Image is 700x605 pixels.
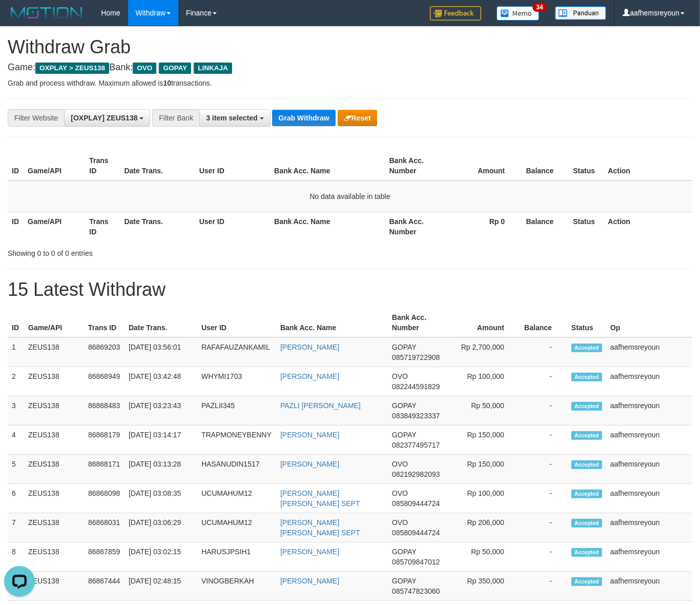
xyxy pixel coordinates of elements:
[280,460,339,468] a: [PERSON_NAME]
[24,455,84,484] td: ZEUS138
[280,372,339,380] a: [PERSON_NAME]
[197,308,276,337] th: User ID
[606,572,692,601] td: aafhemsreyoun
[24,212,85,241] th: Game/API
[64,109,150,127] button: [OXPLAY] ZEUS138
[199,109,270,127] button: 3 item selected
[120,212,195,241] th: Date Trans.
[448,337,520,367] td: Rp 2,700,000
[571,431,602,440] span: Accepted
[35,63,109,74] span: OXPLAY > ZEUS138
[197,426,276,455] td: TRAPMONEYBENNY
[24,572,84,601] td: ZEUS138
[280,489,360,508] a: [PERSON_NAME] [PERSON_NAME] SEPT
[532,3,546,12] span: 34
[280,577,339,585] a: [PERSON_NAME]
[392,548,416,556] span: GOPAY
[276,308,388,337] th: Bank Acc. Name
[71,114,137,122] span: [OXPLAY] ZEUS138
[338,110,377,126] button: Reset
[8,484,24,513] td: 6
[24,426,84,455] td: ZEUS138
[280,343,339,351] a: [PERSON_NAME]
[197,396,276,426] td: PAZLII345
[606,484,692,513] td: aafhemsreyoun
[8,180,692,212] td: No data available in table
[569,151,604,180] th: Status
[571,344,602,352] span: Accepted
[520,308,567,337] th: Balance
[8,5,86,21] img: MOTION_logo.png
[8,513,24,542] td: 7
[448,308,520,337] th: Amount
[195,151,270,180] th: User ID
[571,490,602,498] span: Accepted
[197,484,276,513] td: UCUMAHUM12
[84,455,125,484] td: 86868171
[8,367,24,396] td: 2
[571,402,602,411] span: Accepted
[84,426,125,455] td: 86868179
[133,63,156,74] span: OVO
[448,426,520,455] td: Rp 150,000
[392,372,408,380] span: OVO
[606,542,692,572] td: aafhemsreyoun
[24,337,84,367] td: ZEUS138
[125,308,197,337] th: Date Trans.
[604,212,692,241] th: Action
[8,396,24,426] td: 3
[8,63,692,73] h4: Game: Bank:
[125,426,197,455] td: [DATE] 03:14:17
[125,337,197,367] td: [DATE] 03:56:01
[24,484,84,513] td: ZEUS138
[606,396,692,426] td: aafhemsreyoun
[84,542,125,572] td: 86867859
[606,308,692,337] th: Op
[520,396,567,426] td: -
[571,548,602,557] span: Accepted
[270,212,385,241] th: Bank Acc. Name
[84,513,125,542] td: 86868031
[8,426,24,455] td: 4
[392,518,408,527] span: OVO
[606,426,692,455] td: aafhemsreyoun
[85,151,120,180] th: Trans ID
[125,396,197,426] td: [DATE] 03:23:43
[385,151,447,180] th: Bank Acc. Number
[195,212,270,241] th: User ID
[520,426,567,455] td: -
[571,460,602,469] span: Accepted
[280,548,339,556] a: [PERSON_NAME]
[197,542,276,572] td: HARUSJPSIH1
[8,212,24,241] th: ID
[84,367,125,396] td: 86868949
[8,37,692,57] h1: Withdraw Grab
[8,244,284,258] div: Showing 0 to 0 of 0 entries
[392,343,416,351] span: GOPAY
[392,558,440,566] span: Copy 085709847012 to clipboard
[569,212,604,241] th: Status
[206,114,257,122] span: 3 item selected
[272,110,335,126] button: Grab Withdraw
[448,455,520,484] td: Rp 150,000
[520,572,567,601] td: -
[571,373,602,381] span: Accepted
[84,572,125,601] td: 86867444
[194,63,232,74] span: LINKAJA
[24,396,84,426] td: ZEUS138
[520,367,567,396] td: -
[392,382,440,391] span: Copy 082244591829 to clipboard
[4,4,35,35] button: Open LiveChat chat widget
[392,489,408,497] span: OVO
[606,455,692,484] td: aafhemsreyoun
[604,151,692,180] th: Action
[24,151,85,180] th: Game/API
[448,572,520,601] td: Rp 350,000
[8,308,24,337] th: ID
[571,519,602,528] span: Accepted
[392,529,440,537] span: Copy 085809444724 to clipboard
[392,441,440,449] span: Copy 082377495717 to clipboard
[197,367,276,396] td: WHYMI1703
[520,337,567,367] td: -
[606,513,692,542] td: aafhemsreyoun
